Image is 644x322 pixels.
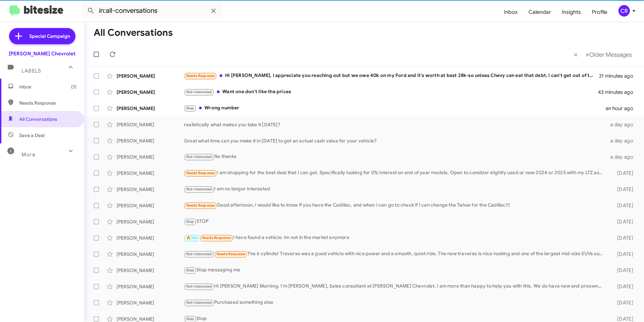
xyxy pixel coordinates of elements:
span: Not-Interested [186,187,212,191]
div: CR [618,5,630,17]
div: [PERSON_NAME] [117,186,184,193]
div: [DATE] [606,186,639,193]
div: [PERSON_NAME] [117,283,184,290]
div: [DATE] [606,299,639,306]
div: [DATE] [606,218,639,225]
span: « [574,50,578,59]
div: Want one don't like the prices [184,88,598,96]
div: [DATE] [606,251,639,258]
span: Inbox [19,83,76,90]
div: [PERSON_NAME] [117,235,184,241]
div: [DATE] [606,170,639,177]
div: [PERSON_NAME] [117,73,184,79]
div: an hour ago [606,105,639,112]
div: I am shopping for the best deal that I can get. Specifically looking for 0% interest on end of ye... [184,169,606,177]
div: [PERSON_NAME] [117,154,184,160]
div: Hi [PERSON_NAME] Morning. I'm [PERSON_NAME], Sales consultant at [PERSON_NAME] Chevrolet. I am mo... [184,283,606,290]
span: (1) [71,83,76,90]
div: a day ago [606,121,639,128]
span: Not-Interested [186,252,212,256]
span: Needs Response [217,252,245,256]
a: Inbox [498,2,523,22]
div: 31 minutes ago [599,73,639,79]
div: The 6 cylinder Traverse was a good vehicle with nice power and a smooth, quiet ride. The new trav... [184,250,606,258]
div: Stop messaging me [184,266,606,274]
span: Not-Interested [186,155,212,159]
div: [PERSON_NAME] [117,251,184,258]
span: More [22,152,35,158]
span: Labels [22,68,41,74]
div: [PERSON_NAME] [117,218,184,225]
span: Stop [186,268,194,272]
div: Hi [PERSON_NAME], I appreciate you reaching out but we owe 40k on my Ford and it's worth at best ... [184,72,599,80]
div: [DATE] [606,235,639,241]
span: Special Campaign [29,33,70,39]
span: Older Messages [589,51,632,58]
div: a day ago [606,154,639,160]
div: [PERSON_NAME] [117,105,184,112]
span: 🔥 Hot [186,236,198,240]
span: Not-Interested [186,90,212,94]
div: [DATE] [606,202,639,209]
a: Insights [556,2,586,22]
span: Stop [186,219,194,224]
div: 43 minutes ago [598,89,639,96]
span: All Conversations [19,116,57,123]
div: [PERSON_NAME] [117,137,184,144]
div: [PERSON_NAME] [117,202,184,209]
div: Good afternoon, I would like to know if you have the Cadillac, and when I can go to check if I ca... [184,202,606,209]
a: Special Campaign [9,28,75,44]
span: Save a Deal [19,132,44,139]
span: Needs Response [186,171,215,175]
button: Next [581,48,636,61]
span: Needs Response [186,74,215,78]
div: [PERSON_NAME] [117,267,184,274]
div: STOP [184,218,606,225]
h1: All Conversations [94,27,173,38]
div: [DATE] [606,283,639,290]
div: realistically what makes you take it [DATE]? [184,121,606,128]
div: Great what time can you make it in [DATE] to get an actual cash value for your vehicle? [184,137,606,144]
span: Needs Response [202,236,231,240]
input: Search [82,3,223,19]
div: [PERSON_NAME] [117,170,184,177]
span: Not-Interested [186,284,212,289]
div: I am no longer interested [184,185,606,193]
span: Stop [186,317,194,321]
button: CR [613,5,637,17]
span: Not-Interested [186,300,212,305]
a: Profile [586,2,613,22]
div: Wrong number [184,104,606,112]
div: [PERSON_NAME] [117,121,184,128]
button: Previous [570,48,582,61]
div: a day ago [606,137,639,144]
span: Stop [186,106,194,110]
span: Needs Response [19,100,76,106]
span: Needs Response [186,203,215,208]
a: Calendar [523,2,556,22]
div: [PERSON_NAME] [117,299,184,306]
div: I have found a vehicle. Im not in the market anymore [184,234,606,242]
div: No thanks [184,153,606,161]
nav: Page navigation example [570,48,636,61]
div: [PERSON_NAME] Chevrolet [9,50,75,57]
div: [DATE] [606,267,639,274]
div: Purchased something else [184,299,606,306]
span: » [585,50,589,59]
div: [PERSON_NAME] [117,89,184,96]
